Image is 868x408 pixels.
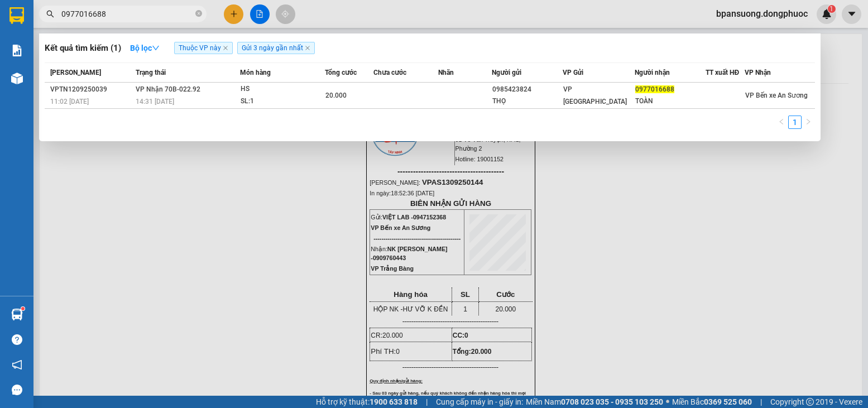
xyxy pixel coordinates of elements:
[61,8,193,20] input: Tìm tên, số ĐT hoặc mã đơn
[21,307,25,310] sup: 1
[563,69,583,76] span: VP Gửi
[802,116,815,129] button: right
[635,85,674,93] span: 0977016688
[50,69,101,76] span: [PERSON_NAME]
[130,44,160,52] strong: Bộ lọc
[745,69,771,76] span: VP Nhận
[325,69,357,76] span: Tổng cước
[195,9,202,20] span: close-circle
[45,42,121,54] h3: Kết quả tìm kiếm ( 1 )
[11,309,23,320] img: warehouse-icon
[325,92,347,99] span: 20.000
[373,69,406,76] span: Chưa cước
[789,116,801,128] a: 1
[46,10,54,18] span: search
[241,83,324,95] div: HS
[11,45,23,56] img: solution-icon
[174,42,233,54] span: Thuộc VP này
[492,84,562,95] div: 0985423824
[802,116,815,129] li: Next Page
[438,69,454,76] span: Nhãn
[152,44,160,52] span: down
[12,359,22,370] span: notification
[775,116,788,129] button: left
[237,42,315,54] span: Gửi 3 ngày gần nhất
[136,98,174,105] span: 14:31 [DATE]
[195,10,202,17] span: close-circle
[9,7,24,24] img: logo-vxr
[121,39,169,57] button: Bộ lọcdown
[11,73,23,84] img: warehouse-icon
[805,118,812,125] span: right
[563,85,627,105] span: VP [GEOGRAPHIC_DATA]
[305,45,310,51] span: close
[635,95,705,107] div: TOÀN
[635,69,670,76] span: Người nhận
[12,385,22,395] span: message
[775,116,788,129] li: Previous Page
[492,95,562,107] div: THỌ
[12,334,22,345] span: question-circle
[223,45,228,51] span: close
[241,95,324,108] div: SL: 1
[778,118,785,125] span: left
[240,69,271,76] span: Món hàng
[136,85,200,93] span: VP Nhận 70B-022.92
[745,92,808,99] span: VP Bến xe An Sương
[136,69,166,76] span: Trạng thái
[706,69,739,76] span: TT xuất HĐ
[50,84,132,95] div: VPTN1209250039
[50,98,89,105] span: 11:02 [DATE]
[492,69,521,76] span: Người gửi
